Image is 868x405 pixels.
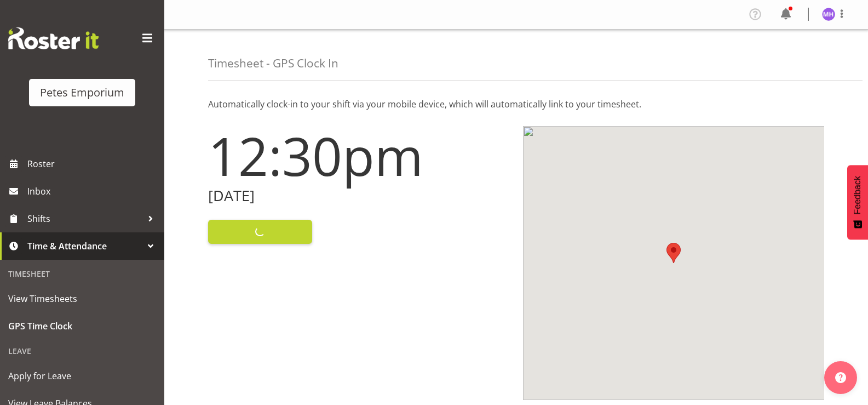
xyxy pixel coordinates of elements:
[8,318,156,334] span: GPS Time Clock
[208,98,824,111] p: Automatically clock-in to your shift via your mobile device, which will automatically link to you...
[847,165,868,239] button: Feedback - Show survey
[208,126,510,185] h1: 12:30pm
[27,183,159,199] span: Inbox
[27,210,142,227] span: Shifts
[8,27,99,49] img: Rosterit website logo
[3,285,162,312] a: View Timesheets
[208,57,338,70] h4: Timesheet - GPS Clock In
[27,156,159,172] span: Roster
[8,368,156,384] span: Apply for Leave
[3,263,162,285] div: Timesheet
[822,8,835,21] img: mackenzie-halford4471.jpg
[3,312,162,340] a: GPS Time Clock
[208,187,510,204] h2: [DATE]
[27,238,142,254] span: Time & Attendance
[3,362,162,390] a: Apply for Leave
[3,340,162,362] div: Leave
[853,176,863,214] span: Feedback
[40,84,124,101] div: Petes Emporium
[8,290,156,307] span: View Timesheets
[835,372,846,383] img: help-xxl-2.png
